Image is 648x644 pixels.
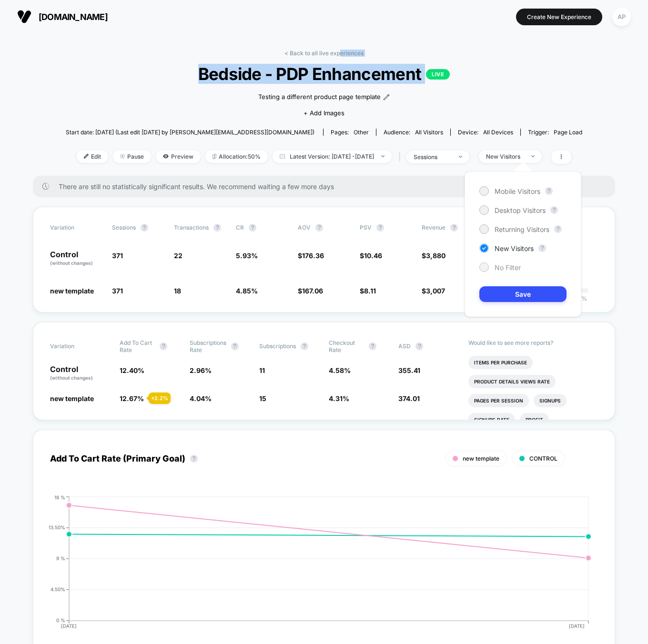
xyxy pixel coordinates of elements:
span: ASD [398,342,411,350]
p: Control [50,365,110,382]
li: Product Details Views Rate [468,375,556,388]
span: 371 [112,287,123,295]
span: Desktop Visitors [495,206,546,214]
div: AP [612,8,631,26]
span: CONTROL [529,455,557,462]
span: new template [50,394,94,402]
span: 18 [174,287,181,295]
span: 371 [112,252,123,260]
span: 176.36 [302,252,324,260]
span: Subscriptions [259,342,296,350]
button: ? [213,224,221,231]
span: Pause [113,150,151,163]
span: 15 [259,394,266,402]
button: ? [160,342,167,350]
span: New Visitors [495,244,534,252]
tspan: [DATE] [61,623,77,629]
li: Pages Per Session [468,394,529,407]
tspan: [DATE] [569,623,585,629]
span: Subscriptions Rate [190,339,226,353]
img: edit [84,154,89,159]
span: 4.04 % [190,394,212,402]
span: There are still no statistically significant results. We recommend waiting a few more days [59,182,596,191]
button: ? [450,224,458,231]
button: ? [249,224,256,231]
img: calendar [280,154,285,159]
button: ? [190,455,198,463]
span: AOV [298,224,311,231]
span: PSV [360,224,372,231]
img: Visually logo [17,10,31,24]
span: all devices [483,129,513,136]
span: Mobile Visitors [495,187,540,195]
span: $ [422,287,445,295]
span: Page Load [554,129,582,136]
div: ADD_TO_CART_RATE [40,494,588,637]
span: (without changes) [50,375,93,381]
span: Returning Visitors [495,225,549,233]
span: Sessions [112,224,136,231]
span: Allocation: 50% [205,150,268,163]
button: AP [609,7,634,27]
div: sessions [414,153,452,161]
span: Edit [77,150,108,163]
span: 2.96 % [190,366,212,374]
span: Variation [50,224,102,231]
div: Pages: [331,129,369,136]
button: ? [369,342,376,350]
img: end [459,156,462,158]
img: rebalance [213,154,216,159]
span: CR [236,224,244,231]
span: $ [422,252,445,260]
button: ? [315,224,323,231]
span: 4.85 % [236,287,258,295]
span: (without changes) [50,260,93,266]
span: other [354,129,369,136]
button: ? [415,342,423,350]
span: 11 [259,366,265,374]
tspan: 9 % [56,555,65,561]
span: 167.06 [302,287,323,295]
button: ? [554,225,562,233]
li: Signups Rate [468,413,515,426]
span: Preview [156,150,201,163]
span: Latest Version: [DATE] - [DATE] [273,150,392,163]
tspan: 13.50% [49,524,65,530]
img: end [381,155,385,157]
span: 374.01 [398,394,420,402]
span: [DOMAIN_NAME] [39,12,108,22]
span: No Filter [495,263,521,272]
span: 22 [174,252,182,260]
button: Save [479,286,567,302]
span: | [396,150,406,164]
span: Transactions [174,224,209,231]
span: Add To Cart Rate [120,339,155,353]
button: ? [141,224,148,231]
button: ? [231,342,239,350]
span: + Add Images [304,109,344,117]
div: + 2.2 % [149,392,171,404]
button: ? [538,244,546,252]
span: Start date: [DATE] (Last edit [DATE] by [PERSON_NAME][EMAIL_ADDRESS][DOMAIN_NAME]) [66,129,314,136]
tspan: 18 % [54,494,65,500]
li: Signups [534,394,567,407]
span: $ [360,252,382,260]
li: Profit [520,413,549,426]
span: Device: [450,129,520,136]
span: $ [298,252,324,260]
span: 4.58 % [329,366,351,374]
div: New Visitors [486,153,524,160]
span: Checkout Rate [329,339,364,353]
p: Would like to see more reports? [468,339,598,346]
span: 12.40 % [120,366,144,374]
span: 8.11 [364,287,376,295]
tspan: 0 % [56,617,65,623]
span: new template [50,287,94,295]
span: $ [298,287,323,295]
span: 10.46 [364,252,382,260]
span: new template [463,455,499,462]
button: ? [545,187,553,195]
a: < Back to all live experiences [284,50,364,57]
button: [DOMAIN_NAME] [14,9,111,24]
span: 3,007 [426,287,445,295]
